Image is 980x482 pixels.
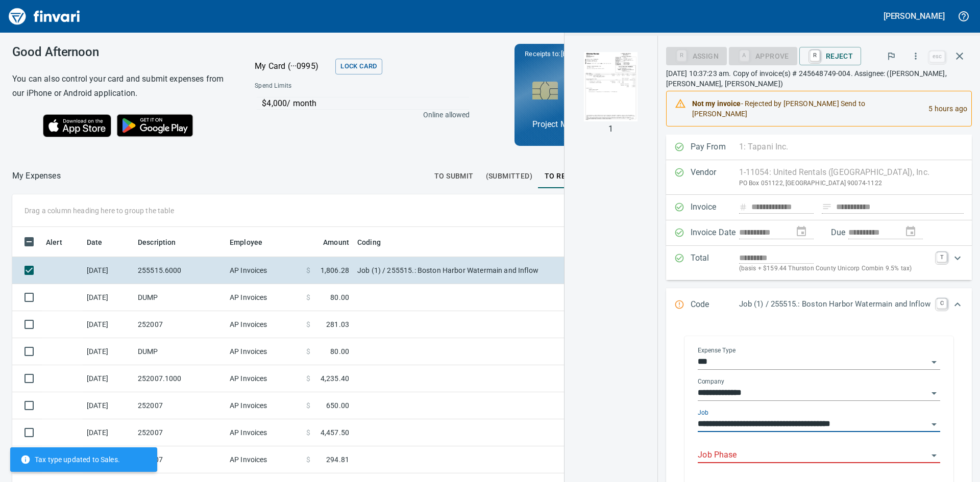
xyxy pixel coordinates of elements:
p: Code [691,298,739,312]
td: DUMP [134,338,226,365]
td: [DATE] [83,392,134,419]
td: 252007 [134,392,226,419]
p: Receipts to: [525,49,683,59]
img: Get it on Google Play [111,109,199,142]
span: Amount [323,236,349,248]
h5: [PERSON_NAME] [884,11,945,21]
span: 281.03 [326,319,349,329]
span: 80.00 [330,292,349,302]
span: Spend Limits [255,81,380,91]
strong: Not my invoice [692,99,741,108]
p: Project Management [532,118,675,131]
h6: You can also control your card and submit expenses from our iPhone or Android application. [12,72,229,100]
td: [DATE] [83,311,134,338]
span: Description [138,236,176,248]
p: Job (1) / 255515.: Boston Harbor Watermain and Inflow [739,298,930,310]
label: Expense Type [698,347,736,353]
button: Flag [880,45,902,67]
td: AP Invoices [226,446,302,473]
span: 294.81 [326,454,349,465]
img: Finvari [6,4,83,29]
span: $ [306,265,310,275]
p: $4,000 / month [262,97,469,110]
span: $ [306,454,310,465]
button: Open [927,448,941,463]
span: Reject [807,47,853,65]
span: Lock Card [340,61,377,72]
p: [DATE] 10:37:23 am. Copy of invoice(s) # 245648749-004. Assignee: ([PERSON_NAME], [PERSON_NAME], ... [666,68,972,89]
td: Job (1) / 255515.: Boston Harbor Watermain and Inflow [353,257,608,284]
span: Amount [310,236,349,248]
span: Close invoice [927,44,972,68]
button: Open [927,386,941,400]
span: (Submitted) [486,170,532,183]
button: More [904,45,927,67]
span: 650.00 [326,400,349,411]
p: (basis + $159.44 Thurston County Unicorp Combin 9.5% tax) [739,264,930,274]
a: esc [929,51,945,62]
span: 80.00 [330,346,349,357]
span: [EMAIL_ADDRESS][DOMAIN_NAME] [560,49,667,59]
img: Download on the App Store [43,114,111,137]
p: My Expenses [12,170,61,182]
p: My Card (···0995) [255,60,331,72]
span: Employee [230,236,276,248]
p: Total [691,252,739,274]
span: Coding [357,236,381,248]
td: AP Invoices [226,257,302,284]
span: $ [306,427,310,438]
td: 252007.1000 [134,365,226,392]
label: Company [698,378,724,385]
td: DUMP [134,284,226,311]
span: Employee [230,236,262,248]
span: $ [306,319,310,329]
nav: breadcrumb [12,170,61,182]
td: 252007 [134,446,226,473]
span: To Review [545,170,583,183]
button: Lock Card [335,59,382,74]
button: [PERSON_NAME] [881,8,947,24]
p: Online allowed [247,110,470,120]
a: T [937,252,947,262]
span: 4,235.40 [321,373,349,384]
span: Description [138,236,189,248]
td: 255515.6000 [134,257,226,284]
td: AP Invoices [226,284,302,311]
div: Expand [666,246,972,280]
label: Job [698,410,708,416]
p: Drag a column heading here to group the table [24,206,174,216]
span: Alert [46,236,62,248]
td: [DATE] [83,257,134,284]
span: $ [306,346,310,357]
button: Open [927,417,941,432]
div: Job Phase required [729,51,797,60]
span: Date [87,236,116,248]
span: Date [87,236,103,248]
button: Open [927,355,941,369]
span: Tax type updated to Sales. [20,454,120,465]
button: RReject [799,47,861,65]
span: $ [306,373,310,384]
td: [DATE] [83,338,134,365]
td: 252007 [134,419,226,446]
img: Page 1 [576,52,646,121]
span: 1,806.28 [321,265,349,275]
span: To Submit [434,170,474,183]
p: 1 [608,123,613,135]
td: AP Invoices [226,338,302,365]
span: $ [306,292,310,302]
td: AP Invoices [226,311,302,338]
div: Expand [666,288,972,322]
div: Assign [666,51,727,60]
td: AP Invoices [226,419,302,446]
span: Alert [46,236,76,248]
a: R [810,50,820,61]
td: [DATE] [83,419,134,446]
span: 4,457.50 [321,427,349,438]
span: Coding [357,236,394,248]
div: - Rejected by [PERSON_NAME] Send to [PERSON_NAME] [692,94,921,123]
td: [DATE] [83,365,134,392]
td: [DATE] [83,284,134,311]
h3: Good Afternoon [12,45,229,59]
